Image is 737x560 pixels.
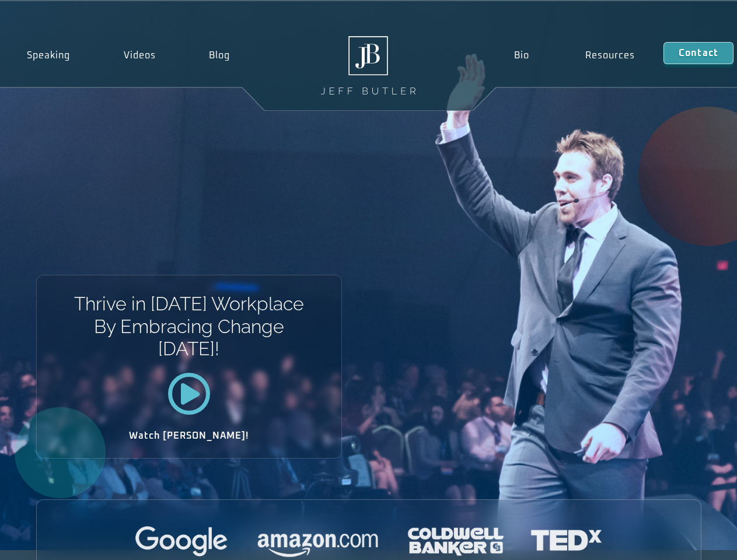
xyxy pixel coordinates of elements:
span: Contact [679,48,718,58]
a: Videos [97,42,183,69]
nav: Menu [485,42,663,69]
a: Bio [485,42,557,69]
a: Resources [557,42,663,69]
h1: Thrive in [DATE] Workplace By Embracing Change [DATE]! [73,293,305,360]
a: Blog [182,42,257,69]
h2: Watch [PERSON_NAME]! [78,431,301,440]
a: Contact [663,42,733,64]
